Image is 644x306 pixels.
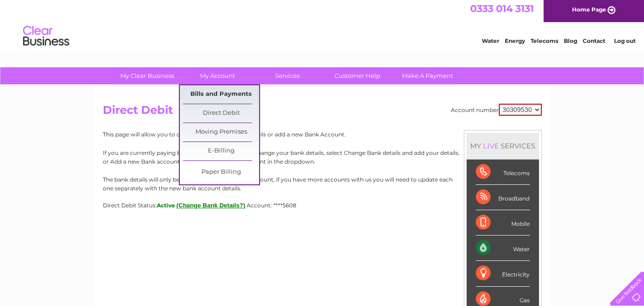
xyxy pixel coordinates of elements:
a: Log out [614,39,635,46]
a: E-Billing [183,142,259,160]
a: Blog [564,39,577,46]
button: (Change Bank Details?) [177,202,246,209]
a: Water [482,39,499,46]
a: My Clear Business [109,67,185,84]
div: MY SERVICES [467,133,539,159]
span: Active [157,202,175,209]
h2: Direct Debit [103,104,542,121]
a: Bills and Payments [183,85,259,104]
a: Paper Billing [183,163,259,182]
img: logo.png [23,24,70,52]
a: Customer Help [319,67,396,84]
p: This page will allow you to change your Direct Debit details or add a new Bank Account. [103,130,542,139]
a: Telecoms [531,39,558,46]
a: Direct Debit [183,104,259,123]
a: My Account [179,67,255,84]
p: The bank details will only be updated for the selected account, if you have more accounts with us... [103,175,542,193]
div: Direct Debit Status: [103,202,542,209]
div: Water [476,235,530,261]
a: 0333 014 3131 [470,5,534,16]
div: Account number [451,104,542,116]
a: Services [249,67,325,84]
a: Make A Payment [390,67,466,84]
a: Moving Premises [183,123,259,141]
p: If you are currently paying by Direct Debit and wish to change your bank details, select Change B... [103,148,542,166]
div: Clear Business is a trading name of Verastar Limited (registered in [GEOGRAPHIC_DATA] No. 3667643... [105,5,540,45]
div: Electricity [476,261,530,286]
a: Energy [505,39,525,46]
div: LIVE [481,141,501,150]
a: Contact [583,39,605,46]
div: Broadband [476,185,530,210]
div: Mobile [476,210,530,235]
div: Telecoms [476,159,530,185]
